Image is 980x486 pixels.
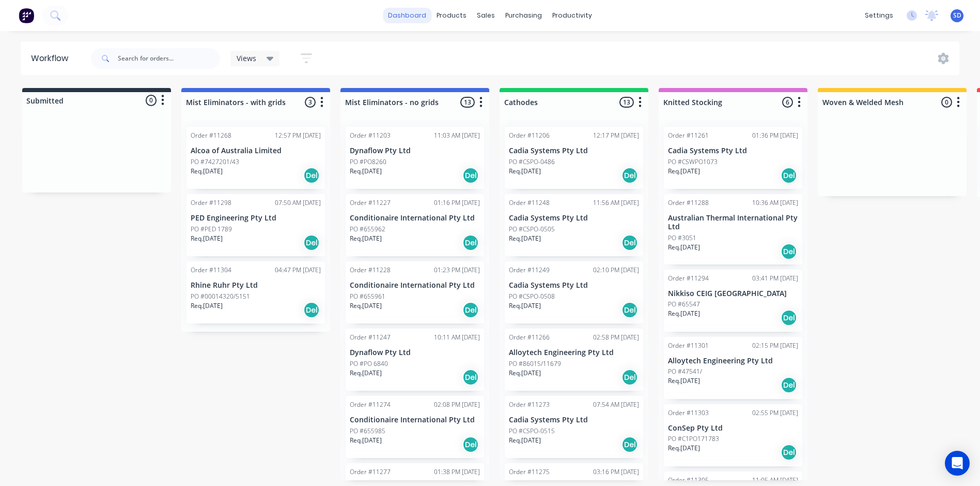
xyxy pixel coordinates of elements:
div: Order #11274 [350,400,391,409]
div: Del [462,302,479,318]
div: Order #11303 [668,408,709,418]
div: 01:36 PM [DATE] [752,131,798,140]
p: Req. [DATE] [509,436,541,445]
p: Req. [DATE] [668,376,700,386]
div: Del [303,302,320,318]
div: Del [462,369,479,386]
div: Del [462,436,479,453]
div: Del [621,302,638,318]
div: 02:55 PM [DATE] [752,408,798,418]
div: 04:47 PM [DATE] [275,266,321,275]
div: Del [621,369,638,386]
p: Req. [DATE] [668,309,700,318]
div: 07:50 AM [DATE] [275,198,321,208]
p: Alloytech Engineering Pty Ltd [509,348,639,357]
p: PO #655985 [350,426,385,436]
p: PO #00014320/5151 [191,292,250,301]
div: Order #1130404:47 PM [DATE]Rhine Ruhr Pty LtdPO #00014320/5151Req.[DATE]Del [186,261,325,323]
p: PO #CSPO-0505 [509,225,555,234]
div: Order #1122701:16 PM [DATE]Conditionaire International Pty LtdPO #655962Req.[DATE]Del [346,194,484,256]
p: PO #CSWPO1073 [668,157,718,167]
div: Order #1126101:36 PM [DATE]Cadia Systems Pty LtdPO #CSWPO1073Req.[DATE]Del [664,127,802,189]
div: Order #1127402:08 PM [DATE]Conditionaire International Pty LtdPO #655985Req.[DATE]Del [346,396,484,458]
div: 11:56 AM [DATE] [593,198,639,208]
p: Dynaflow Pty Ltd [350,146,480,155]
p: Req. [DATE] [509,301,541,311]
div: 03:41 PM [DATE] [752,274,798,283]
p: Req. [DATE] [350,234,382,243]
p: PED Engineering Pty Ltd [191,214,321,223]
div: Order #11277 [350,467,391,477]
div: Order #11249 [509,266,550,275]
div: Del [781,310,797,326]
p: Alcoa of Australia Limited [191,146,321,155]
p: PO #CSPO-0515 [509,426,555,436]
div: Del [303,234,320,251]
div: 12:57 PM [DATE] [275,131,321,140]
p: Req. [DATE] [191,301,223,311]
p: PO #86015/11679 [509,359,561,369]
div: Order #11247 [350,333,391,342]
p: Cadia Systems Pty Ltd [509,416,639,424]
div: products [431,8,472,23]
div: Order #11228 [350,266,391,275]
div: Order #11203 [350,131,391,140]
div: Order #11268 [191,131,231,140]
p: PO #CSPO-0508 [509,292,555,301]
div: Order #11275 [509,467,550,477]
p: Nikkiso CEIG [GEOGRAPHIC_DATA] [668,289,798,298]
p: Req. [DATE] [191,167,223,176]
p: PO #655962 [350,225,385,234]
p: Req. [DATE] [668,444,700,453]
p: Australian Thermal International Pty Ltd [668,214,798,231]
div: productivity [547,8,597,23]
a: dashboard [383,8,431,23]
div: 03:16 PM [DATE] [593,467,639,477]
p: PO #655961 [350,292,385,301]
p: Req. [DATE] [350,436,382,445]
div: 02:10 PM [DATE] [593,266,639,275]
div: purchasing [500,8,547,23]
p: Req. [DATE] [350,369,382,378]
div: Del [303,167,320,184]
div: Order #1124710:11 AM [DATE]Dynaflow Pty LtdPO #PO 6840Req.[DATE]Del [346,329,484,391]
div: Order #1124902:10 PM [DATE]Cadia Systems Pty LtdPO #CSPO-0508Req.[DATE]Del [505,261,643,323]
div: Order #1128810:36 AM [DATE]Australian Thermal International Pty LtdPO #3051Req.[DATE]Del [664,194,802,264]
div: settings [860,8,898,23]
p: Req. [DATE] [668,167,700,176]
div: Order #1124811:56 AM [DATE]Cadia Systems Pty LtdPO #CSPO-0505Req.[DATE]Del [505,194,643,256]
div: 02:08 PM [DATE] [434,400,480,409]
p: Conditionaire International Pty Ltd [350,281,480,290]
div: 02:15 PM [DATE] [752,341,798,350]
div: Order #1120612:17 PM [DATE]Cadia Systems Pty LtdPO #CSPO-0486Req.[DATE]Del [505,127,643,189]
div: Order #1120311:03 AM [DATE]Dynaflow Pty LtdPO #PO8260Req.[DATE]Del [346,127,484,189]
p: PO #PED 1789 [191,225,232,234]
span: Views [237,53,256,64]
div: Open Intercom Messenger [945,451,970,476]
p: ConSep Pty Ltd [668,424,798,433]
p: Cadia Systems Pty Ltd [509,214,639,223]
div: 11:03 AM [DATE] [434,131,480,140]
img: Factory [19,8,34,23]
div: Del [781,243,797,260]
div: 01:16 PM [DATE] [434,198,480,208]
p: Rhine Ruhr Pty Ltd [191,281,321,290]
div: Order #11227 [350,198,391,208]
div: Order #11248 [509,198,550,208]
div: Del [781,377,797,393]
div: Del [621,167,638,184]
p: PO #65547 [668,300,700,309]
p: PO #CSPO-0486 [509,157,555,167]
p: Req. [DATE] [668,243,700,252]
div: Order #11261 [668,131,709,140]
div: 01:38 PM [DATE] [434,467,480,477]
div: Order #1122801:23 PM [DATE]Conditionaire International Pty LtdPO #655961Req.[DATE]Del [346,261,484,323]
p: Req. [DATE] [191,234,223,243]
p: Req. [DATE] [350,167,382,176]
p: PO #C1PO171783 [668,434,719,444]
div: 10:11 AM [DATE] [434,333,480,342]
p: PO #PO8260 [350,157,386,167]
span: SD [953,11,961,20]
div: Order #11301 [668,341,709,350]
div: Order #11298 [191,198,231,208]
